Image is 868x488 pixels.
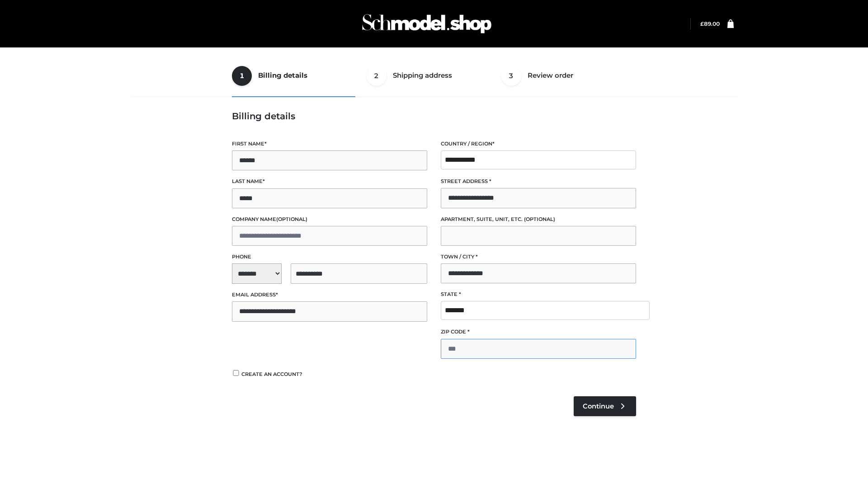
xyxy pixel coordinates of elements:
span: £ [700,20,704,27]
label: Street address [441,177,636,186]
img: Schmodel Admin 964 [359,6,495,42]
label: Phone [232,253,427,261]
label: Country / Region [441,140,636,148]
span: (optional) [276,216,307,222]
span: (optional) [524,216,555,222]
label: State [441,290,636,299]
label: First name [232,140,427,148]
h3: Billing details [232,111,636,122]
a: Continue [574,396,636,416]
label: Last name [232,177,427,186]
span: Continue [583,402,614,410]
label: Apartment, suite, unit, etc. [441,215,636,224]
input: Create an account? [232,370,240,376]
label: Company name [232,215,427,224]
label: Email address [232,291,427,299]
bdi: 89.00 [700,20,720,27]
label: ZIP Code [441,328,636,336]
a: £89.00 [700,20,720,27]
label: Town / City [441,253,636,261]
span: Create an account? [241,371,302,377]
